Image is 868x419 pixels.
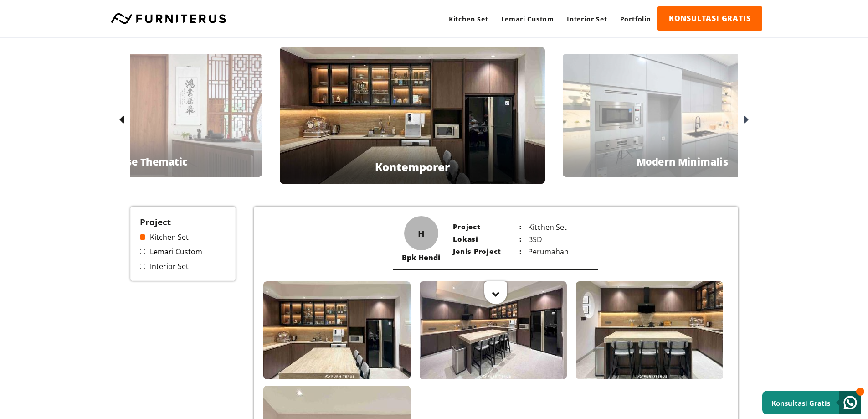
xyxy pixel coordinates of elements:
a: Interior Set [560,6,614,31]
p: Kitchen Set [521,222,590,232]
p: Chinese Thematic [98,155,188,168]
small: Konsultasi Gratis [771,398,830,408]
div: Bpk Hendi [402,253,440,263]
p: Perumahan [521,247,590,257]
a: Interior Set [140,261,226,271]
span: H [418,227,425,239]
a: Lemari Custom [140,247,226,257]
p: BSD [521,234,590,244]
h3: Project [140,216,226,228]
p: Jenis Project [453,247,521,257]
p: Lokasi [453,234,521,244]
a: Konsultasi Gratis [762,391,861,414]
a: Kitchen Set [140,232,226,242]
p: Project [453,222,521,232]
p: Modern Minimalis [636,155,728,168]
p: Kontemporer [375,159,450,174]
a: Lemari Custom [495,6,560,31]
a: Portfolio [614,6,657,31]
a: KONSULTASI GRATIS [657,6,762,31]
a: Kitchen Set [442,6,495,31]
